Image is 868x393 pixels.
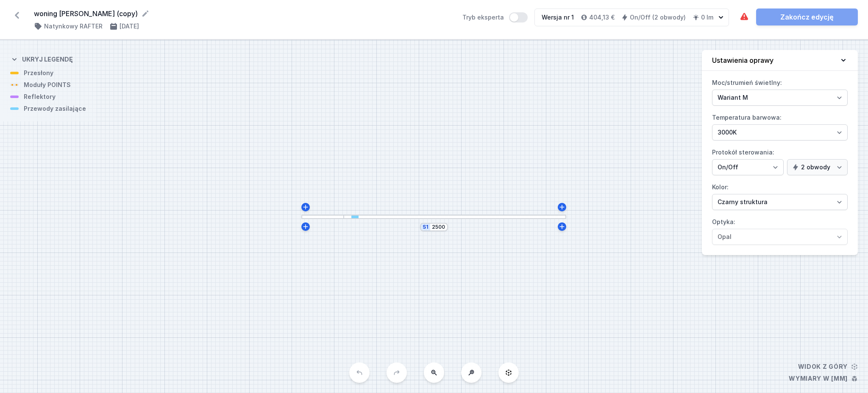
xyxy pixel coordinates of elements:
[712,180,848,210] label: Kolor:
[630,13,686,22] h4: On/Off (2 obwody)
[712,159,784,175] select: Protokół sterowania:
[702,50,858,71] button: Ustawienia oprawy
[712,76,848,106] label: Moc/strumień świetlny:
[712,146,848,175] label: Protokół sterowania:
[462,12,528,22] label: Tryb eksperta
[712,55,773,65] h4: Ustawienia oprawy
[712,194,848,210] select: Kolor:
[10,48,73,69] button: Ukryj legendę
[712,90,848,106] select: Moc/strumień świetlny:
[534,8,729,26] button: Wersja nr 1404,13 €On/Off (2 obwody)0 lm
[509,12,528,22] button: Tryb eksperta
[44,22,103,31] h4: Natynkowy RAFTER
[712,124,848,140] select: Temperatura barwowa:
[141,9,150,18] button: Edytuj nazwę projektu
[712,229,848,245] select: Optyka:
[712,215,848,245] label: Optyka:
[120,22,139,31] h4: [DATE]
[542,13,574,22] div: Wersja nr 1
[712,111,848,140] label: Temperatura barwowa:
[589,13,615,22] h4: 404,13 €
[787,159,848,175] select: Protokół sterowania:
[34,8,452,19] form: woning [PERSON_NAME] (copy)
[432,224,445,230] input: Wymiar [mm]
[22,55,73,64] h4: Ukryj legendę
[701,13,713,22] h4: 0 lm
